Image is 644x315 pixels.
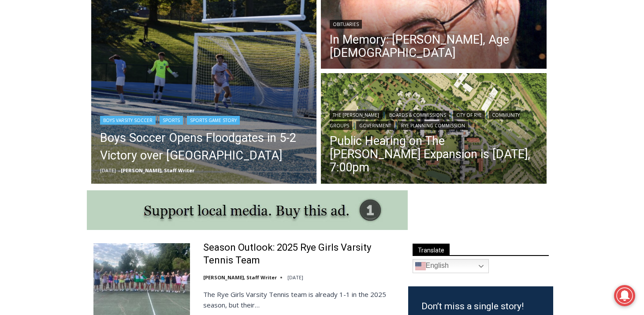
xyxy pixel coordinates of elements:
[223,0,417,85] div: "[PERSON_NAME] and I covered the [DATE] Parade, which was a really eye opening experience as I ha...
[160,116,183,125] a: Sports
[453,111,485,119] a: City of Rye
[121,167,194,174] a: [PERSON_NAME], Staff Writer
[413,259,489,273] a: English
[203,289,397,310] p: The Rye Girls Varsity Tennis team is already 1-1 in the 2025 season, but their…
[321,73,547,186] a: Read More Public Hearing on The Osborn Expansion is Tuesday, 7:00pm
[203,241,397,267] a: Season Outlook: 2025 Rye Girls Varsity Tennis Team
[330,111,382,119] a: The [PERSON_NAME]
[100,116,156,125] a: Boys Varsity Soccer
[330,109,538,130] div: | | | | |
[187,116,240,125] a: Sports Game Story
[100,129,308,164] a: Boys Soccer Opens Floodgates in 5-2 Victory over [GEOGRAPHIC_DATA]
[118,167,121,174] span: –
[413,244,450,256] span: Translate
[287,274,303,281] time: [DATE]
[87,190,408,230] img: support local media, buy this ad
[91,55,130,105] div: "the precise, almost orchestrated movements of cutting and assembling sushi and [PERSON_NAME] mak...
[100,167,116,174] time: [DATE]
[203,274,277,281] a: [PERSON_NAME], Staff Writer
[330,33,538,59] a: In Memory: [PERSON_NAME], Age [DEMOGRAPHIC_DATA]
[100,114,308,125] div: | |
[386,111,449,119] a: Boards & Commissions
[321,73,547,186] img: (PHOTO: Illustrative plan of The Osborn's proposed site plan from the July 10, 2025 planning comm...
[330,134,538,174] a: Public Hearing on The [PERSON_NAME] Expansion is [DATE], 7:00pm
[398,121,468,130] a: Rye Planning Commission
[421,300,540,314] h3: Don’t miss a single story!
[356,121,394,130] a: Government
[231,88,409,107] span: Intern @ [DOMAIN_NAME]
[3,91,86,124] span: Open Tues. - Sun. [PHONE_NUMBER]
[330,20,362,29] a: Obituaries
[0,89,89,110] a: Open Tues. - Sun. [PHONE_NUMBER]
[415,261,426,271] img: en
[212,85,427,110] a: Intern @ [DOMAIN_NAME]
